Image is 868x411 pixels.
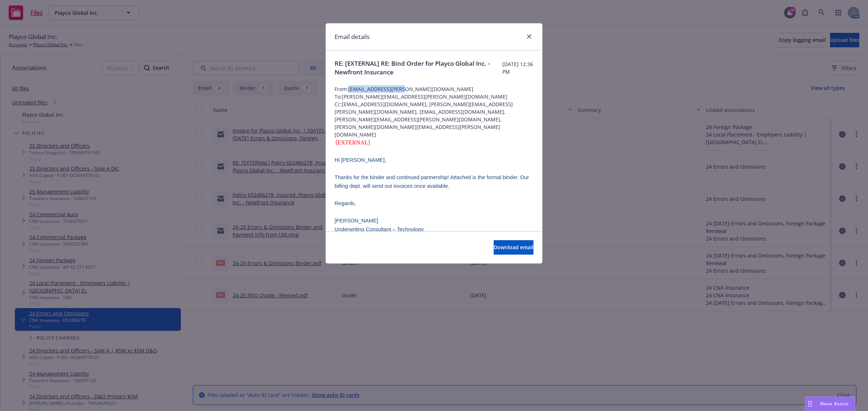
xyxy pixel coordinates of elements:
span: Hi [PERSON_NAME], [335,157,386,163]
h1: Email details [335,32,370,42]
button: Nova Assist [805,397,855,411]
div: Drag to move [805,397,814,411]
a: close [525,32,533,41]
span: Thanks for the binder and continued partnership! Attached is the formal binder. Our billing dept.... [335,174,529,189]
span: To: [PERSON_NAME][EMAIL_ADDRESS][PERSON_NAME][DOMAIN_NAME] [335,93,533,100]
span: [PERSON_NAME] [335,218,378,224]
span: RE: [EXTERNAL] RE: Bind Order for Playco Global Inc. - Newfront Insurance [335,59,502,77]
span: Underwriting Consultant – Technology [335,226,424,232]
div: [EXTERNAL] [335,138,533,147]
span: Nova Assist [820,401,849,407]
span: From: [EMAIL_ADDRESS][PERSON_NAME][DOMAIN_NAME] [335,85,533,93]
span: Download email [494,244,533,251]
button: Download email [494,240,533,255]
span: [DATE] 12:36 PM [502,60,533,75]
span: Regards, [335,200,356,206]
span: Cc: [EMAIL_ADDRESS][DOMAIN_NAME], [PERSON_NAME][EMAIL_ADDRESS][PERSON_NAME][DOMAIN_NAME], [EMAIL_... [335,100,533,138]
